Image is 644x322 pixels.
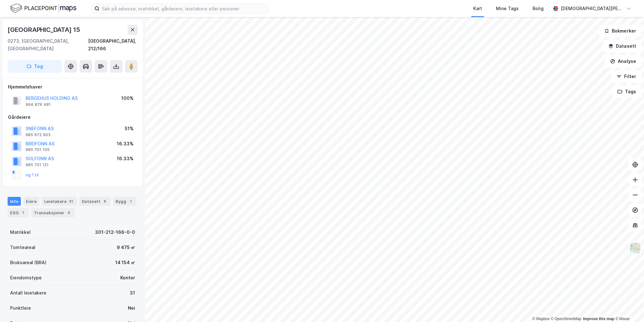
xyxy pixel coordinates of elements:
[10,228,31,236] div: Matrikkel
[532,317,550,321] a: Mapbox
[88,37,138,52] div: [GEOGRAPHIC_DATA], 212/166
[611,70,641,83] button: Filter
[26,147,50,152] div: 985 701 105
[561,5,624,12] div: [DEMOGRAPHIC_DATA][PERSON_NAME]
[533,5,544,12] div: Bolig
[113,197,136,206] div: Bygg
[599,25,641,37] button: Bokmerker
[8,197,21,206] div: Info
[8,113,137,121] div: Gårdeiere
[473,5,482,12] div: Kart
[612,292,644,322] iframe: Chat Widget
[10,289,46,297] div: Antall leietakere
[612,85,641,98] button: Tags
[117,140,134,148] div: 16.33%
[79,197,110,206] div: Datasett
[629,242,641,254] img: Z
[8,208,29,217] div: ESG
[115,259,135,266] div: 14 154 ㎡
[10,244,35,251] div: Tomteareal
[605,55,641,68] button: Analyse
[10,3,76,14] img: logo.f888ab2527a4732fd821a326f86c7f29.svg
[8,37,88,52] div: 0273, [GEOGRAPHIC_DATA], [GEOGRAPHIC_DATA]
[42,197,77,206] div: Leietakere
[128,198,134,204] div: 1
[102,198,108,204] div: 8
[551,317,581,321] a: OpenStreetMap
[130,289,135,297] div: 31
[117,244,135,251] div: 9 475 ㎡
[125,125,134,132] div: 51%
[10,304,31,312] div: Punktleie
[26,132,51,137] div: 985 672 903
[95,228,135,236] div: 301-212-166-0-0
[31,208,75,217] div: Transaksjoner
[26,102,51,107] div: 994 876 481
[66,210,72,216] div: 8
[99,4,268,13] input: Søk på adresse, matrikkel, gårdeiere, leietakere eller personer
[68,198,74,204] div: 31
[583,317,614,321] a: Improve this map
[20,210,26,216] div: 1
[120,274,135,282] div: Kontor
[117,155,134,162] div: 16.33%
[26,162,49,167] div: 985 701 121
[496,5,519,12] div: Mine Tags
[8,60,62,73] button: Tag
[8,83,137,91] div: Hjemmelshaver
[23,197,39,206] div: Eiere
[10,259,46,266] div: Bruksareal (BRA)
[8,25,81,35] div: [GEOGRAPHIC_DATA] 15
[128,304,135,312] div: Nei
[603,40,641,52] button: Datasett
[10,274,42,282] div: Eiendomstype
[121,94,134,102] div: 100%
